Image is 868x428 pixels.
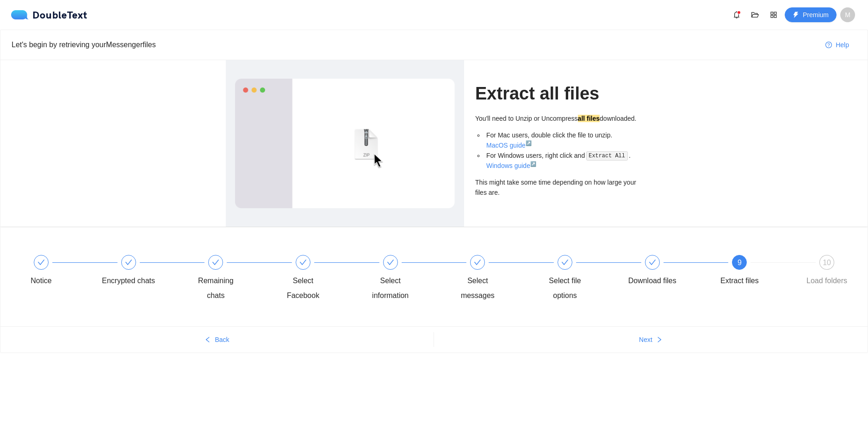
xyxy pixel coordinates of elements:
button: question-circleHelp [818,37,856,52]
span: Back [215,335,229,345]
sup: ↗ [530,161,536,167]
button: bell [729,7,744,22]
div: Select Facebook [276,255,364,303]
span: check [387,259,394,266]
li: For Mac users, double click the file to unzip. [484,130,642,150]
div: Select file options [538,273,592,303]
button: thunderboltPremium [785,7,837,22]
span: check [37,259,45,266]
span: bell [730,11,744,19]
div: Select information [364,273,417,303]
button: leftBack [0,332,434,347]
span: folder-open [748,11,762,19]
span: Next [639,335,652,345]
code: Extract All [586,151,628,161]
img: logo [11,10,32,19]
span: M [845,7,850,22]
span: thunderbolt [793,12,799,19]
button: Nextright [434,332,868,347]
span: question-circle [825,42,832,49]
li: For Windows users, right click and . [484,150,642,171]
button: appstore [766,7,781,22]
span: 10 [823,259,831,267]
div: 9Extract files [713,255,800,288]
div: Encrypted chats [102,255,189,288]
div: Load folders [806,273,847,288]
a: logoDoubleText [11,10,87,19]
div: 10Load folders [800,255,854,288]
button: folder-open [748,7,763,22]
span: check [299,259,307,266]
div: Select Facebook [276,273,330,303]
div: Notice [31,273,51,288]
div: Download files [626,255,713,288]
strong: all files [578,115,600,122]
span: check [561,259,569,266]
sup: ↗ [526,140,532,146]
a: MacOS guide↗ [486,142,532,149]
span: check [212,259,219,266]
span: check [649,259,656,266]
div: Select information [364,255,451,303]
div: DoubleText [11,10,87,19]
div: This might take some time depending on how large your files are. [475,177,642,198]
span: left [205,336,211,344]
a: Windows guide↗ [486,162,536,169]
div: Select messages [451,255,538,303]
div: Remaining chats [189,255,276,303]
span: Premium [803,10,829,20]
div: You'll need to Unzip or Uncompress downloaded. [475,113,642,124]
div: Encrypted chats [102,273,155,288]
span: right [656,336,663,344]
div: Remaining chats [189,273,242,303]
span: 9 [738,259,742,267]
h1: Extract all files [475,83,642,105]
div: Download files [628,273,676,288]
div: Let's begin by retrieving your Messenger files [12,39,818,50]
span: appstore [767,11,781,19]
div: Select messages [451,273,504,303]
span: check [474,259,481,266]
span: Help [836,40,849,50]
div: Extract files [720,273,759,288]
div: Notice [14,255,102,288]
span: check [125,259,132,266]
div: Select file options [538,255,626,303]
